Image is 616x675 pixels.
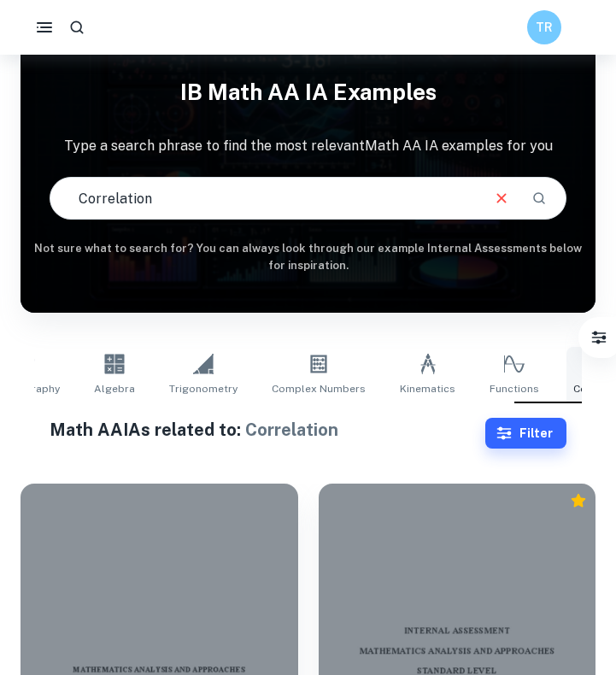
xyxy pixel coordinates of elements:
[535,18,554,37] h6: TR
[245,420,338,440] span: Correlation
[21,136,595,156] p: Type a search phrase to find the most relevant Math AA IA examples for you
[485,182,518,214] button: Clear
[525,184,554,213] button: Search
[21,240,595,275] h6: Not sure what to search for? You can always look through our example Internal Assessments below f...
[50,174,479,222] input: E.g. modelling a logo, player arrangements, shape of an egg...
[50,417,486,443] h1: Math AA IAs related to:
[485,418,566,449] button: Filter
[400,381,455,396] span: Kinematics
[490,381,539,396] span: Functions
[94,381,135,396] span: Algebra
[570,492,587,509] div: Premium
[527,10,561,44] button: TR
[272,381,366,396] span: Complex Numbers
[582,320,616,355] button: Filter
[169,381,238,396] span: Trigonometry
[21,68,595,115] h1: IB Math AA IA examples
